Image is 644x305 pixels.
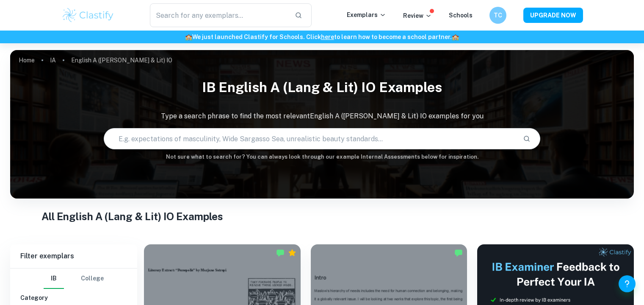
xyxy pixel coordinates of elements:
[321,34,334,40] a: here
[50,54,56,66] a: IA
[403,11,432,20] p: Review
[44,269,64,289] button: IB
[41,209,603,224] h1: All English A (Lang & Lit) IO Examples
[61,7,115,24] img: Clastify logo
[452,34,459,40] span: 🏫
[71,56,172,65] p: English A ([PERSON_NAME] & Lit) IO
[10,74,634,101] h1: IB English A (Lang & Lit) IO examples
[489,7,506,24] button: TC
[150,3,288,27] input: Search for any exemplars...
[276,249,285,257] img: Marked
[10,111,634,121] p: Type a search phrase to find the most relevant English A ([PERSON_NAME] & Lit) IO examples for you
[81,269,104,289] button: College
[104,127,516,151] input: E.g. expectations of masculinity, Wide Sargasso Sea, unrealistic beauty standards...
[10,244,137,268] h6: Filter exemplars
[2,32,642,42] h6: We just launched Clastify for Schools. Click to learn how to become a school partner.
[20,293,127,302] h6: Category
[493,11,503,20] h6: TC
[288,249,296,257] div: Premium
[523,8,583,23] button: UPGRADE NOW
[454,249,463,257] img: Marked
[19,54,35,66] a: Home
[619,275,636,292] button: Help and Feedback
[185,34,192,40] span: 🏫
[347,10,386,20] p: Exemplars
[520,132,534,146] button: Search
[449,12,473,19] a: Schools
[44,269,104,289] div: Filter type choice
[10,153,634,161] h6: Not sure what to search for? You can always look through our example Internal Assessments below f...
